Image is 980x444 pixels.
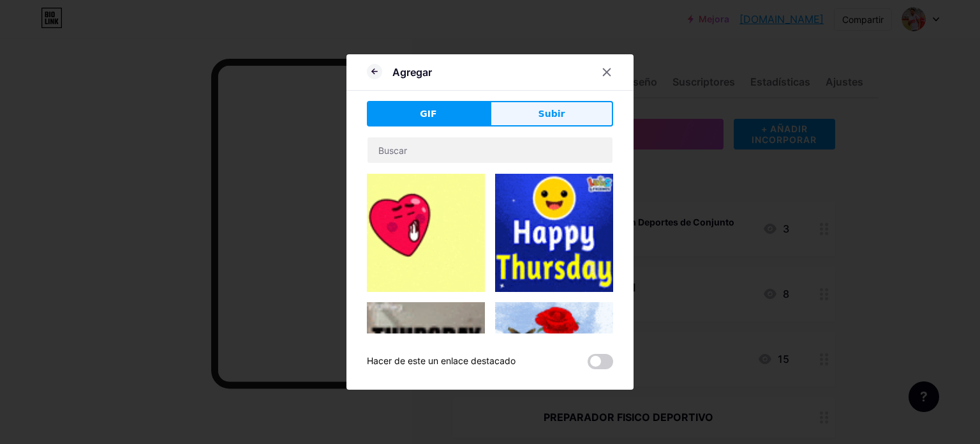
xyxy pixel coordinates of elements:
font: Agregar [392,66,432,79]
font: Hacer de este un enlace destacado [367,355,516,366]
button: GIF [367,101,490,126]
button: Subir [490,101,613,126]
img: Gihpy [367,174,485,292]
font: Subir [538,109,565,119]
font: GIF [420,109,436,119]
input: Buscar [367,137,612,163]
img: Gihpy [495,174,613,292]
img: Gihpy [495,302,613,420]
